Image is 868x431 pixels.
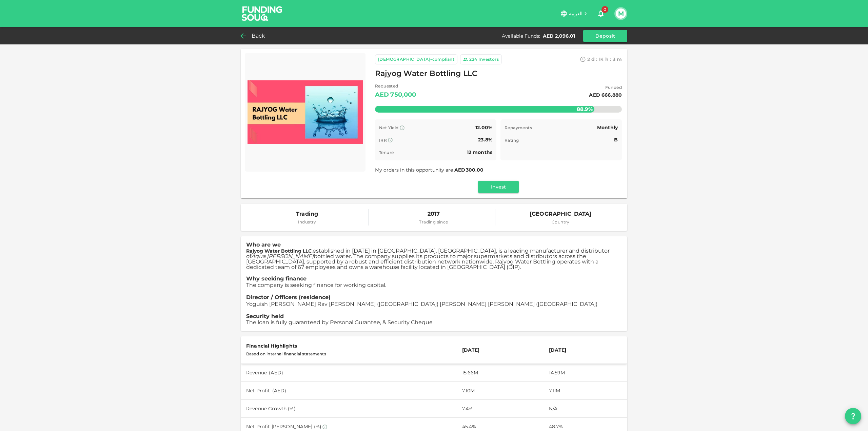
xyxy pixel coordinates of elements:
td: 14.59M [544,364,627,382]
span: Revenue [246,370,267,376]
span: 300.00 [466,167,484,173]
span: The company is seeking finance for working capital. [246,282,386,288]
td: 7.11M [544,382,627,400]
span: Why seeking finance [246,275,307,282]
span: Back [252,31,265,41]
div: [DEMOGRAPHIC_DATA]-compliant [378,56,454,63]
span: IRR [379,138,387,143]
span: established in [DATE] in [GEOGRAPHIC_DATA], [GEOGRAPHIC_DATA], is a leading manufacturer and dist... [246,248,610,270]
span: Trading since [419,219,448,226]
span: My orders in this opportunity are [375,167,484,173]
span: Director / Officers (residence) [246,294,331,300]
div: Available Funds : [502,33,540,39]
button: Invest [478,181,519,193]
span: Yoguish [PERSON_NAME] Rav [PERSON_NAME] ([GEOGRAPHIC_DATA]) [PERSON_NAME] [PERSON_NAME] ([GEOGRAP... [246,301,597,307]
span: 23.8% [478,137,492,143]
span: m [617,56,622,62]
span: Tenure [379,150,394,155]
strong: Rajyog Water Bottling LLC [246,248,312,254]
span: AED [454,167,465,173]
button: 0 [594,7,608,20]
div: AED 2,096.01 [543,33,575,39]
span: [GEOGRAPHIC_DATA] [530,209,592,219]
span: Rajyog Water Bottling LLC [375,67,477,80]
span: ( AED ) [269,370,283,376]
span: ( AED ) [272,388,287,394]
td: N/A [544,400,627,418]
span: 0 [601,6,608,13]
span: Funded [589,84,622,91]
img: Marketplace Logo [248,56,363,169]
span: Repayments [505,125,532,130]
span: The loan is fully guaranteed by Personal Gurantee, & Security Cheque [246,319,433,326]
div: 224 [469,56,477,63]
td: Revenue Growth (%) [241,400,457,418]
span: 12 months [467,149,492,155]
span: d : [591,56,597,62]
span: Requested [375,83,416,90]
span: B [614,137,618,143]
span: 2017 [419,209,448,219]
div: Financial Highlights [246,342,451,350]
span: Industry [296,219,318,226]
span: Net Profit [246,388,270,394]
span: 12.00% [475,124,492,131]
td: 7.10M [457,382,544,400]
span: 3 [613,56,615,62]
span: Security held [246,313,284,319]
div: Investors [478,56,499,63]
span: Rating [505,138,519,143]
td: 7.4% [457,400,544,418]
span: Country [530,219,592,226]
span: , [246,248,610,270]
button: M [616,8,626,19]
td: 15.66M [457,364,544,382]
button: question [845,408,861,424]
div: Based on internal financial statements [246,350,451,358]
span: h : [605,56,611,62]
em: Aqua [PERSON_NAME] [251,253,314,259]
th: [DATE] [457,336,544,364]
span: Who are we [246,241,281,248]
span: Net Yield [379,125,399,130]
span: Trading [296,209,318,219]
span: 2 [587,56,590,62]
span: العربية [569,11,583,17]
span: 14 [599,56,604,62]
span: Monthly [597,124,618,131]
th: [DATE] [544,336,627,364]
button: Deposit [583,30,627,42]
